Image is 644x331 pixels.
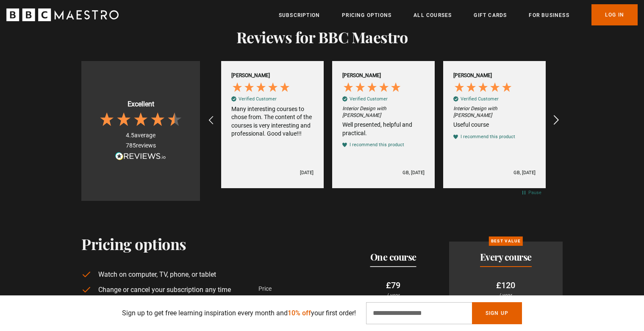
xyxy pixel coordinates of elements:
div: [PERSON_NAME] [453,72,492,79]
p: Best value [489,236,523,246]
div: 4.5 Stars [98,111,183,128]
h2: One course [370,252,416,262]
a: Read more reviews on REVIEWS.io [115,152,166,162]
nav: Primary [279,4,638,25]
div: 5 Stars [453,81,515,95]
a: Pricing Options [342,11,391,19]
p: £120 [456,279,556,292]
div: 5 Stars [342,81,404,95]
div: [PERSON_NAME] [342,72,381,79]
div: Well presented, helpful and practical. [342,121,425,137]
div: Pause carousel [521,189,541,197]
div: [DATE] [300,170,314,176]
li: Change or cancel your subscription any time [81,285,231,295]
div: Pause [528,189,541,196]
h2: Every course [480,252,532,262]
div: [PERSON_NAME] [231,72,270,79]
li: Watch on computer, TV, phone, or tablet [81,270,231,280]
div: GB, [DATE] [402,170,425,176]
div: Customer reviews [217,53,550,189]
div: REVIEWS.io Carousel Scroll Right [544,108,567,132]
p: £79 [344,279,442,292]
p: Sign up to get free learning inspiration every month and your first order! [122,308,356,318]
p: Price [258,284,337,293]
div: Review by José M, 5 out of 5 stars [217,61,328,189]
div: I recommend this product [350,142,404,148]
a: Subscription [279,11,320,19]
div: Review by Susan K, 5 out of 5 stars [328,61,439,189]
a: All Courses [414,11,452,19]
div: REVIEWS.io Carousel Scroll Left [201,110,222,131]
div: I recommend this product [461,134,515,140]
p: / year [456,292,556,299]
div: Excellent [128,100,154,109]
p: / year [344,292,442,299]
h2: Pricing options [81,235,231,253]
em: Interior Design with [PERSON_NAME] [453,105,536,120]
span: 785 [126,142,136,149]
div: Many interesting courses to chose from. The content of the courses is very interesting and profes... [231,105,314,138]
div: reviews [126,142,156,150]
a: Log In [591,4,638,25]
svg: BBC Maestro [6,8,119,21]
span: 4.5 [126,132,134,139]
div: Verified Customer [350,96,388,102]
div: average [126,131,155,140]
em: Interior Design with [PERSON_NAME] [342,105,425,120]
div: GB, [DATE] [514,170,536,176]
div: 5 Stars [231,81,293,95]
div: Useful course [453,121,536,129]
div: Verified Customer [461,96,499,102]
a: Gift Cards [474,11,507,19]
span: 10% off [288,309,311,317]
h2: Reviews for BBC Maestro [81,28,563,46]
div: Verified Customer [239,96,277,102]
button: Sign Up [472,302,522,324]
a: For business [529,11,569,19]
div: Review by Juana B, 5 out of 5 stars [439,61,550,189]
div: Customer reviews carousel with auto-scroll controls [200,53,567,189]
